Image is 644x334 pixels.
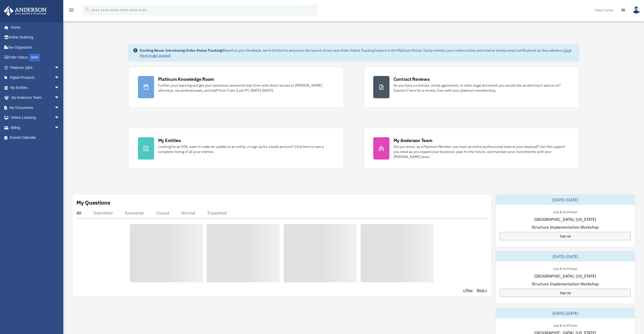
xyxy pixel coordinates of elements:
[158,83,334,93] div: Further your learning and get your questions answered real-time with direct access to [PERSON_NAM...
[4,123,67,133] a: Billingarrow_drop_down
[158,137,181,144] div: My Entities
[364,67,579,108] a: Contract Reviews Do you have a contract, rental agreement, or other legal document you would like...
[54,73,65,83] span: arrow_drop_down
[93,210,113,215] div: Submitted
[4,113,67,123] a: Online Learningarrow_drop_down
[158,144,334,154] div: Looking for an EIN, want to make an update to an entity, or sign up for a bank account? Click her...
[54,103,65,113] span: arrow_drop_down
[125,210,144,215] div: Answered
[393,83,570,93] div: Do you have a contract, rental agreement, or other legal document you would like an attorney's ad...
[54,63,65,73] span: arrow_drop_down
[4,52,67,63] a: Order StatusNEW
[500,232,631,240] a: Sign Up
[633,6,640,14] img: User Pic
[29,54,40,61] div: NEW
[68,9,74,13] a: menu
[532,281,599,287] span: Structure Implementation Workshop
[4,103,67,113] a: My Documentsarrow_drop_down
[532,224,599,230] span: Structure Implementation Workshop
[496,195,635,205] div: [DATE]-[DATE]
[2,6,48,16] img: Anderson Advisors Platinum Portal
[463,288,473,293] a: < Prev
[140,48,575,58] div: Based on your feedback, we're thrilled to announce the launch of our new Order Status Tracking fe...
[54,93,65,103] span: arrow_drop_down
[549,209,581,214] div: Live & In-Person
[496,308,635,318] div: [DATE]-[DATE]
[534,273,596,279] span: [GEOGRAPHIC_DATA], [US_STATE]
[207,210,227,215] div: Expedited
[129,67,344,108] a: Platinum Knowledge Room Further your learning and get your questions answered real-time with dire...
[76,210,81,215] div: All
[364,128,579,169] a: My Anderson Team Did you know, as a Platinum Member, you have an entire professional team at your...
[181,210,195,215] div: Normal
[549,266,581,271] div: Live & In-Person
[393,137,432,144] div: My Anderson Team
[4,93,67,103] a: My Anderson Teamarrow_drop_down
[140,48,223,53] strong: Exciting News: Introducing Order Status Tracking!
[68,7,74,13] i: menu
[549,322,581,328] div: Live & In-Person
[129,128,344,169] a: My Entities Looking for an EIN, want to make an update to an entity, or sign up for a bank accoun...
[54,83,65,93] span: arrow_drop_down
[85,7,90,12] i: search
[500,289,631,297] a: Sign Up
[158,76,214,82] div: Platinum Knowledge Room
[496,251,635,262] div: [DATE]-[DATE]
[76,199,110,206] div: My Questions
[477,288,487,293] a: Next >
[4,63,67,73] a: Platinum Q&Aarrow_drop_down
[534,216,596,222] span: [GEOGRAPHIC_DATA], [US_STATE]
[4,73,67,83] a: Digital Productsarrow_drop_down
[4,42,67,52] a: Tax Organizers
[4,22,65,32] a: Home
[4,83,67,93] a: My Entitiesarrow_drop_down
[140,48,571,58] a: Click Here to get started!
[393,144,570,159] div: Did you know, as a Platinum Member, you have an entire professional team at your disposal? Get th...
[54,113,65,123] span: arrow_drop_down
[156,210,169,215] div: Closed
[54,123,65,133] span: arrow_drop_down
[4,32,67,43] a: Online Ordering
[4,133,67,143] a: Events Calendar
[393,76,430,82] div: Contract Reviews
